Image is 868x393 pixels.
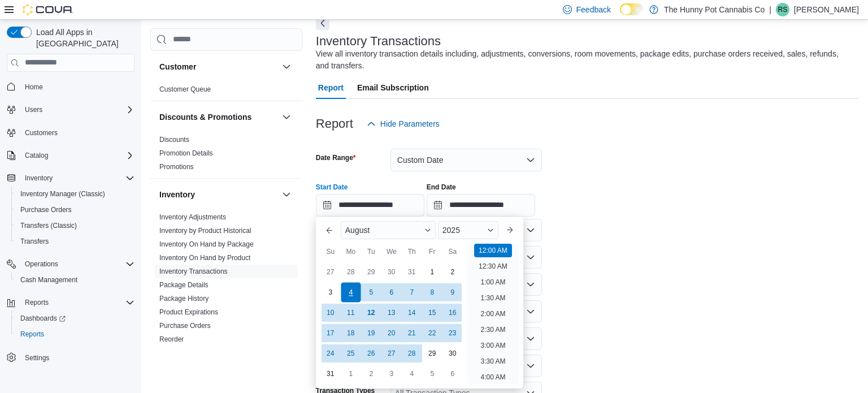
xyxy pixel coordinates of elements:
div: day-6 [444,365,462,383]
div: day-28 [342,263,360,281]
span: Purchase Orders [16,203,134,217]
div: Inventory [150,210,302,364]
h3: Customer [159,61,196,72]
span: Inventory Adjustments [159,213,226,222]
div: Fr [423,243,441,261]
div: day-29 [362,263,380,281]
span: 2025 [442,226,460,235]
span: Home [25,83,43,92]
div: day-24 [322,344,340,362]
a: Package Details [159,281,209,289]
span: Promotions [159,162,194,171]
button: Open list of options [526,361,535,370]
div: day-4 [341,282,361,302]
button: Users [2,102,139,118]
h3: Report [316,117,353,131]
div: day-14 [403,304,421,322]
span: Dashboards [16,312,134,325]
a: Inventory On Hand by Product [159,254,250,262]
span: Package Details [159,280,209,290]
span: Transfers [20,237,49,246]
button: Inventory [159,189,277,200]
button: Customers [2,124,139,141]
button: Open list of options [526,280,535,289]
div: day-6 [383,283,401,301]
div: Sa [444,243,462,261]
div: day-25 [342,344,360,362]
span: August [345,226,370,235]
span: Inventory [25,174,53,183]
span: Dashboards [20,314,66,323]
span: Transfers [16,235,134,248]
input: Press the down key to open a popover containing a calendar. [427,194,535,217]
div: day-19 [362,324,380,342]
button: Reports [11,326,139,342]
span: Reports [25,298,49,307]
span: Inventory by Product Historical [159,226,251,235]
button: Reports [2,295,139,310]
div: day-17 [322,324,340,342]
h3: Inventory [159,189,195,200]
input: Press the down key to enter a popover containing a calendar. Press the escape key to close the po... [316,194,424,217]
button: Inventory [2,170,139,186]
div: day-21 [403,324,421,342]
li: 4:00 AM [476,370,510,384]
a: Transfers [16,235,53,248]
div: day-28 [403,344,421,362]
button: Discounts & Promotions [159,111,277,123]
li: 2:30 AM [476,323,510,336]
span: Inventory On Hand by Package [159,240,254,249]
label: Start Date [316,183,348,192]
span: Reports [20,330,44,339]
span: Reports [16,327,134,341]
button: Catalog [2,148,139,163]
h3: Discounts & Promotions [159,111,251,123]
span: Customers [25,128,58,137]
div: Tu [362,243,380,261]
li: 1:00 AM [476,275,510,289]
li: 12:00 AM [474,244,512,257]
div: day-15 [423,304,441,322]
span: Email Subscription [357,76,429,99]
a: Cash Management [16,273,82,287]
span: Users [20,103,134,116]
span: Hide Parameters [380,118,440,129]
span: Purchase Orders [20,205,72,214]
div: day-12 [362,304,380,322]
button: Purchase Orders [11,202,139,218]
ul: Time [467,244,519,384]
span: Discounts [159,135,189,144]
div: day-2 [444,263,462,281]
a: Inventory On Hand by Package [159,240,254,248]
div: Button. Open the month selector. August is currently selected. [341,221,436,239]
li: 3:00 AM [476,339,510,352]
img: Cova [23,4,73,15]
span: Cash Management [16,273,134,287]
button: Cash Management [11,272,139,288]
div: Mo [342,243,360,261]
button: Custom Date [390,149,542,171]
span: Feedback [576,4,611,15]
button: Catalog [20,149,53,162]
div: Th [403,243,421,261]
div: day-4 [403,365,421,383]
span: Settings [25,353,49,362]
span: Purchase Orders [159,321,211,330]
span: Customer Queue [159,85,211,94]
a: Product Expirations [159,308,218,316]
div: View all inventory transaction details including, adjustments, conversions, room movements, packa... [316,48,853,72]
a: Package History [159,295,209,303]
button: Transfers [11,234,139,249]
span: RS [778,3,788,16]
div: day-5 [362,283,380,301]
span: Home [20,80,134,94]
span: Inventory [20,171,134,185]
a: Dashboards [16,312,70,325]
a: Customers [20,126,62,140]
a: Transfers (Classic) [16,219,81,232]
div: day-29 [423,344,441,362]
div: Su [322,243,340,261]
button: Customer [280,60,293,74]
button: Inventory [20,171,57,185]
